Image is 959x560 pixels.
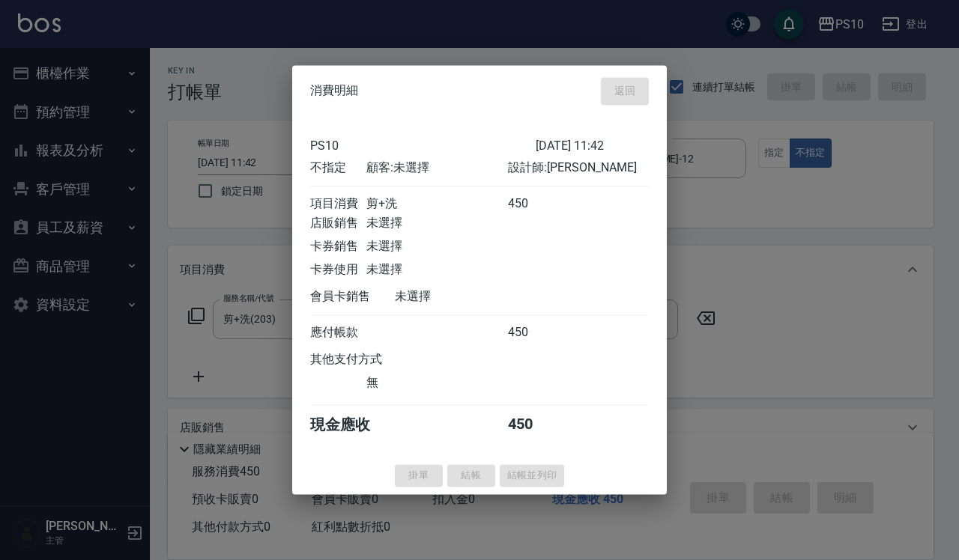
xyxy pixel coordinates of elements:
[366,375,507,391] div: 無
[395,289,536,305] div: 未選擇
[366,196,507,212] div: 剪+洗
[366,216,507,231] div: 未選擇
[366,262,507,278] div: 未選擇
[310,84,358,99] span: 消費明細
[310,196,366,212] div: 項目消費
[508,160,649,176] div: 設計師: [PERSON_NAME]
[508,196,564,212] div: 450
[508,325,564,341] div: 450
[310,262,366,278] div: 卡券使用
[310,216,366,231] div: 店販銷售
[310,352,423,368] div: 其他支付方式
[310,139,536,153] div: PS10
[508,415,564,435] div: 450
[366,239,507,255] div: 未選擇
[310,289,395,305] div: 會員卡銷售
[310,325,366,341] div: 應付帳款
[310,415,395,435] div: 現金應收
[310,239,366,255] div: 卡券銷售
[310,160,366,176] div: 不指定
[366,160,507,176] div: 顧客: 未選擇
[536,139,649,153] div: [DATE] 11:42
